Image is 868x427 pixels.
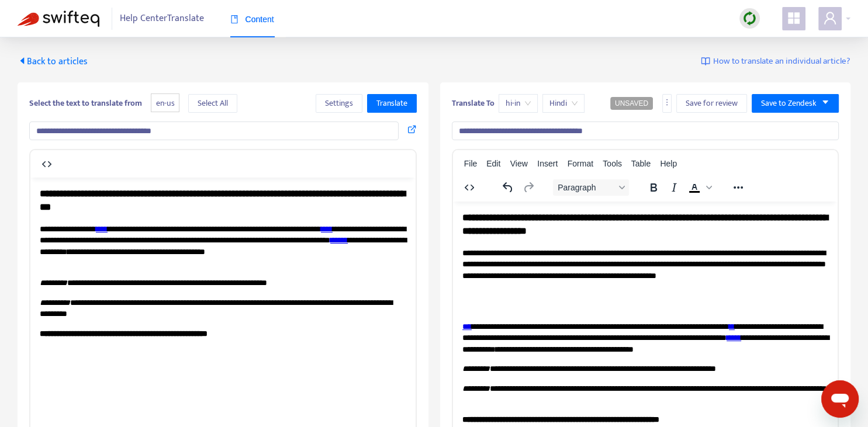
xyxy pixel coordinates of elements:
[752,94,839,113] button: Save to Zendeskcaret-down
[821,380,859,418] iframe: Button to launch messaging window
[728,179,748,196] button: Reveal or hide additional toolbar items
[742,11,757,26] img: sync.dc5367851b00ba804db3.png
[325,97,353,110] span: Settings
[568,159,593,168] span: Format
[120,8,204,30] span: Help Center Translate
[821,98,829,106] span: caret-down
[701,57,710,66] img: image-link
[823,11,837,25] span: user
[230,15,238,23] span: book
[558,183,615,192] span: Paragraph
[549,95,577,112] span: Hindi
[18,54,88,70] span: Back to articles
[188,94,237,113] button: Select All
[686,97,738,110] span: Save for review
[464,159,478,168] span: File
[316,94,362,113] button: Settings
[787,11,801,25] span: appstore
[198,97,228,110] span: Select All
[701,55,850,68] a: How to translate an individual article?
[537,159,558,168] span: Insert
[713,55,850,68] span: How to translate an individual article?
[660,159,677,168] span: Help
[662,94,672,113] button: more
[486,159,500,168] span: Edit
[631,159,651,168] span: Table
[498,179,518,196] button: Undo
[506,95,531,112] span: hi-in
[664,179,684,196] button: Italic
[615,99,648,107] span: UNSAVED
[676,94,747,113] button: Save for review
[367,94,417,113] button: Translate
[18,56,27,65] span: caret-left
[29,96,142,110] b: Select the text to translate from
[644,179,663,196] button: Bold
[376,97,407,110] span: Translate
[603,159,622,168] span: Tools
[452,96,494,110] b: Translate To
[684,179,714,196] div: Text color Black
[230,15,274,24] span: Content
[151,93,179,113] span: en-us
[518,179,538,196] button: Redo
[18,11,99,27] img: Swifteq
[510,159,528,168] span: View
[9,9,376,421] body: Rich Text Area. Press ALT-0 for help.
[553,179,629,196] button: Block Paragraph
[663,98,671,106] span: more
[761,97,817,110] span: Save to Zendesk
